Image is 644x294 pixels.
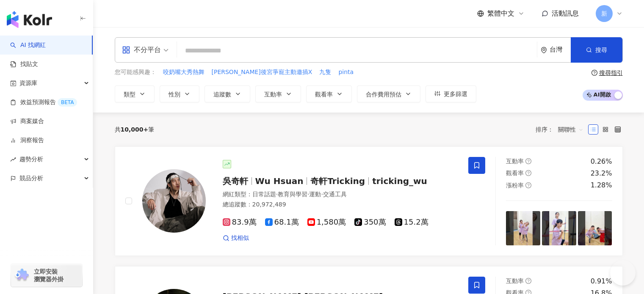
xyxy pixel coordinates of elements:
[578,211,612,245] img: post-image
[542,211,576,245] img: post-image
[276,191,278,198] span: ·
[307,191,309,198] span: ·
[357,85,420,102] button: 合作費用預估
[10,41,46,49] a: searchAI 找網紅
[366,91,401,98] span: 合作費用預估
[115,126,155,133] div: 共 筆
[591,181,612,190] div: 1.28%
[599,69,623,76] div: 搜尋指引
[11,264,82,287] a: chrome extension立即安裝 瀏覽器外掛
[213,91,231,98] span: 追蹤數
[223,218,257,227] span: 83.9萬
[122,46,130,54] span: appstore
[115,146,623,256] a: KOL Avatar吳奇軒Wu Hsuan奇軒Trickingtricking_wu網紅類型：日常話題·教育與學習·運動·交通工具總追蹤數：20,972,48983.9萬68.1萬1,580萬3...
[571,37,622,63] button: 搜尋
[541,47,547,53] span: environment
[264,91,282,98] span: 互動率
[550,46,571,53] div: 台灣
[115,68,156,77] span: 您可能感興趣：
[124,91,135,98] span: 類型
[525,278,531,284] span: question-circle
[506,278,524,284] span: 互動率
[255,176,304,186] span: Wu Hsuan
[309,191,321,198] span: 運動
[444,91,467,97] span: 更多篩選
[278,191,307,198] span: 教育與學習
[506,211,540,245] img: post-image
[255,85,301,102] button: 互動率
[169,91,180,98] span: 性別
[223,201,459,209] div: 總追蹤數 ： 20,972,489
[487,9,514,18] span: 繁體中文
[372,176,427,186] span: tricking_wu
[310,176,365,186] span: 奇軒Tricking
[163,68,205,77] span: 咬奶嘴大秀熱舞
[315,91,333,98] span: 觀看率
[10,98,77,107] a: 效益預測報告BETA
[321,191,323,198] span: ·
[10,136,44,145] a: 洞察報告
[115,85,155,102] button: 類型
[525,170,531,176] span: question-circle
[354,218,386,227] span: 350萬
[319,68,332,77] button: 九隻
[552,9,579,17] span: 活動訊息
[121,126,149,133] span: 10,000+
[223,190,459,199] div: 網紅類型 ：
[591,70,597,76] span: question-circle
[142,169,206,233] img: KOL Avatar
[591,169,612,178] div: 23.2%
[307,218,346,227] span: 1,580萬
[426,85,476,102] button: 更多篩選
[163,68,205,77] button: 咬奶嘴大秀熱舞
[323,191,347,198] span: 交通工具
[212,68,312,77] span: [PERSON_NAME]後宮爭寵主動邀插X
[591,277,612,286] div: 0.91%
[506,158,524,165] span: 互動率
[558,123,583,136] span: 關聯性
[595,47,607,53] span: 搜尋
[610,260,636,286] iframe: Help Scout Beacon - Open
[205,85,250,102] button: 追蹤數
[223,234,249,242] a: 找相似
[10,117,44,126] a: 商案媒合
[122,43,161,57] div: 不分平台
[211,68,313,77] button: [PERSON_NAME]後宮爭寵主動邀插X
[506,182,524,189] span: 漲粉率
[591,157,612,166] div: 0.26%
[19,150,43,169] span: 趨勢分析
[601,9,607,18] span: 新
[306,85,352,102] button: 觀看率
[160,85,199,102] button: 性別
[319,68,331,77] span: 九隻
[7,11,52,28] img: logo
[10,60,38,69] a: 找貼文
[536,123,588,136] div: 排序：
[338,68,354,77] span: pinta
[525,182,531,188] span: question-circle
[395,218,428,227] span: 15.2萬
[506,170,524,176] span: 觀看率
[19,74,37,93] span: 資源庫
[19,169,43,188] span: 競品分析
[14,269,30,282] img: chrome extension
[265,218,299,227] span: 68.1萬
[231,234,249,242] span: 找相似
[525,158,531,164] span: question-circle
[10,157,16,162] span: rise
[252,191,276,198] span: 日常話題
[34,268,64,283] span: 立即安裝 瀏覽器外掛
[338,68,354,77] button: pinta
[223,176,248,186] span: 吳奇軒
